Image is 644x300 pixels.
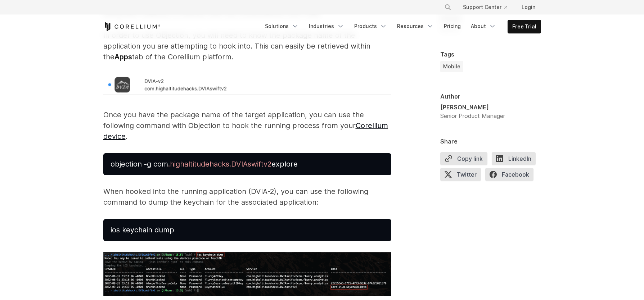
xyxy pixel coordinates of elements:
[440,112,505,120] div: Senior Product Manager
[111,160,298,168] span: objection -g com explore
[440,168,481,181] span: Twitter
[111,226,174,234] span: ios keychain dump
[103,109,391,142] p: Once you have the package name of the target application, you can use the following command with ...
[441,1,454,14] button: Search
[485,168,533,181] span: Facebook
[393,20,438,33] a: Resources
[103,30,391,62] p: In order to use Objection, you will need to know the package name of the application you are atte...
[485,168,538,184] a: Facebook
[261,20,541,33] div: Navigation Menu
[305,20,348,33] a: Industries
[168,160,271,168] span: .highaltitudehacks.DVIAswiftv2
[440,93,541,100] div: Author
[103,22,161,31] a: Corellium Home
[440,168,485,184] a: Twitter
[440,20,465,33] a: Pricing
[350,20,391,33] a: Products
[440,51,541,58] div: Tags
[103,121,388,141] a: Corellium device
[103,74,391,95] img: DVIA_Installed
[261,20,303,33] a: Solutions
[103,252,391,296] img: iOS_Keychain_Dump
[103,186,391,208] p: When hooked into the running application (DVIA-2), you can use the following command to dump the ...
[508,20,541,33] a: Free Trial
[516,1,541,14] a: Login
[440,152,487,165] button: Copy link
[440,103,505,112] div: [PERSON_NAME]
[443,63,460,70] span: Mobile
[114,53,132,61] strong: Apps
[440,138,541,145] div: Share
[467,20,500,33] a: About
[440,61,463,72] a: Mobile
[436,1,541,14] div: Navigation Menu
[457,1,513,14] a: Support Center
[492,152,536,165] span: LinkedIn
[492,152,540,168] a: LinkedIn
